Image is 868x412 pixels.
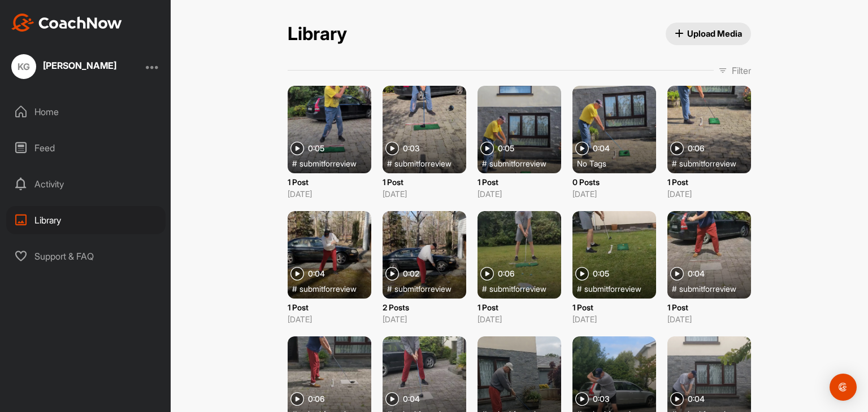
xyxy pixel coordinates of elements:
[572,301,656,313] p: 1 Post
[667,188,751,200] p: [DATE]
[732,64,751,77] p: Filter
[577,157,661,169] div: No Tags
[6,242,166,270] div: Support & FAQ
[482,157,566,169] div: #
[478,188,561,200] p: [DATE]
[394,283,452,294] span: submitforreview
[290,267,304,280] img: play
[403,270,419,278] span: 0:02
[666,23,752,45] button: Upload Media
[403,395,420,403] span: 0:04
[11,14,122,32] img: CoachNow
[670,267,684,280] img: play
[383,188,466,200] p: [DATE]
[292,283,376,294] div: #
[679,157,736,169] span: submitforreview
[300,157,357,169] span: submitforreview
[480,267,494,280] img: play
[478,176,561,188] p: 1 Post
[478,301,561,313] p: 1 Post
[383,176,466,188] p: 1 Post
[288,176,371,188] p: 1 Post
[308,270,325,278] span: 0:04
[670,392,684,406] img: play
[688,395,705,403] span: 0:04
[383,313,466,325] p: [DATE]
[688,270,705,278] span: 0:04
[387,283,471,294] div: #
[675,28,743,40] span: Upload Media
[575,267,589,280] img: play
[575,142,589,155] img: play
[572,313,656,325] p: [DATE]
[688,144,704,152] span: 0:06
[593,270,609,278] span: 0:05
[288,23,347,45] h2: Library
[575,392,589,406] img: play
[667,313,751,325] p: [DATE]
[308,395,324,403] span: 0:06
[300,283,357,294] span: submitforreview
[288,188,371,200] p: [DATE]
[11,54,36,79] div: KG
[667,176,751,188] p: 1 Post
[383,301,466,313] p: 2 Posts
[478,313,561,325] p: [DATE]
[593,144,610,152] span: 0:04
[672,283,756,294] div: #
[572,176,656,188] p: 0 Posts
[288,313,371,325] p: [DATE]
[489,283,546,294] span: submitforreview
[6,170,166,198] div: Activity
[498,144,514,152] span: 0:05
[593,395,610,403] span: 0:03
[667,301,751,313] p: 1 Post
[480,142,494,155] img: play
[577,283,661,294] div: #
[385,142,399,155] img: play
[292,157,376,169] div: #
[830,374,857,401] div: Open Intercom Messenger
[290,392,304,406] img: play
[403,144,420,152] span: 0:03
[43,61,116,70] div: [PERSON_NAME]
[6,134,166,162] div: Feed
[385,392,399,406] img: play
[482,283,566,294] div: #
[670,142,684,155] img: play
[489,157,546,169] span: submitforreview
[387,157,471,169] div: #
[394,157,452,169] span: submitforreview
[679,283,736,294] span: submitforreview
[308,144,324,152] span: 0:05
[6,206,166,234] div: Library
[498,270,514,278] span: 0:06
[288,301,371,313] p: 1 Post
[6,98,166,126] div: Home
[385,267,399,280] img: play
[290,142,304,155] img: play
[672,157,756,169] div: #
[572,188,656,200] p: [DATE]
[584,283,641,294] span: submitforreview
